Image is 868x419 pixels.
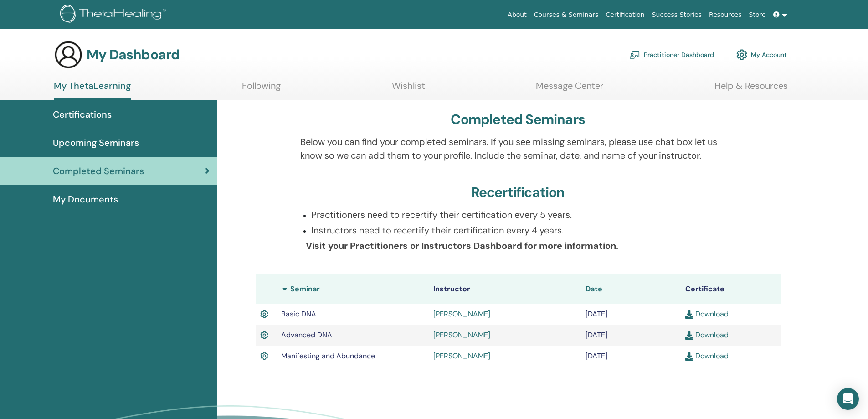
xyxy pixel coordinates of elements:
[586,284,602,294] span: Date
[681,274,781,304] th: Certificate
[530,6,602,23] a: Courses & Seminars
[54,80,131,100] a: My ThetaLearning
[260,308,268,320] img: Active Certificate
[281,309,316,319] span: Basic DNA
[433,309,490,319] a: [PERSON_NAME]
[685,331,693,340] img: download.svg
[392,80,425,98] a: Wishlist
[685,310,693,319] img: download.svg
[581,304,681,325] td: [DATE]
[685,352,693,361] img: download.svg
[451,111,585,128] h3: Completed Seminars
[53,108,112,121] span: Certifications
[648,6,705,23] a: Success Stories
[281,330,332,340] span: Advanced DNA
[260,329,268,341] img: Active Certificate
[586,284,602,294] a: Date
[581,325,681,346] td: [DATE]
[685,330,729,340] a: Download
[306,240,618,252] b: Visit your Practitioners or Instructors Dashboard for more information.
[504,6,530,23] a: About
[581,346,681,367] td: [DATE]
[242,80,281,98] a: Following
[53,136,139,150] span: Upcoming Seminars
[300,135,735,162] p: Below you can find your completed seminars. If you see missing seminars, please use chat box let ...
[433,330,490,340] a: [PERSON_NAME]
[685,351,729,361] a: Download
[260,350,268,362] img: Active Certificate
[429,274,581,304] th: Instructor
[433,351,490,361] a: [PERSON_NAME]
[311,208,735,222] p: Practitioners need to recertify their certification every 5 years.
[60,5,169,25] img: logo.png
[736,45,787,65] a: My Account
[736,47,747,62] img: cog.svg
[629,51,640,59] img: chalkboard-teacher.svg
[311,223,735,237] p: Instructors need to recertify their certification every 4 years.
[714,80,788,98] a: Help & Resources
[53,192,118,206] span: My Documents
[53,164,144,178] span: Completed Seminars
[705,6,745,23] a: Resources
[685,309,729,319] a: Download
[629,45,714,65] a: Practitioner Dashboard
[471,184,565,201] h3: Recertification
[87,47,180,63] h3: My Dashboard
[536,80,603,98] a: Message Center
[281,351,375,361] span: Manifesting and Abundance
[602,6,648,23] a: Certification
[745,6,770,23] a: Store
[837,388,859,410] div: Open Intercom Messenger
[54,40,83,69] img: generic-user-icon.jpg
